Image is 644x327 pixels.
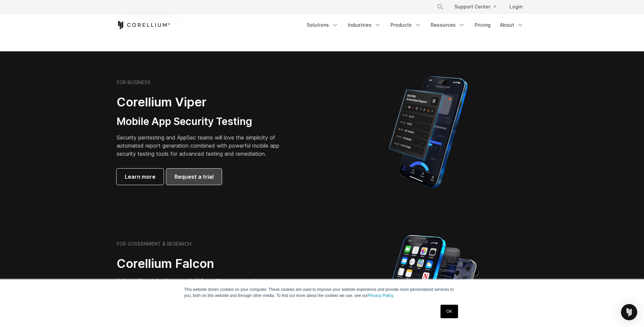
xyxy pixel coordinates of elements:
[471,19,495,31] a: Pricing
[303,19,528,31] div: Navigation Menu
[166,169,222,185] a: Request a trial
[117,95,290,110] h2: Corellium Viper
[429,1,528,13] div: Navigation Menu
[386,19,425,31] a: Products
[117,241,191,247] h6: FOR GOVERNMENT & RESEARCH
[434,1,446,13] button: Search
[117,79,150,85] h6: FOR BUSINESS
[449,1,501,13] a: Support Center
[125,173,156,181] span: Learn more
[377,73,479,191] img: Corellium MATRIX automated report on iPhone showing app vulnerability test results across securit...
[344,19,385,31] a: Industries
[117,169,164,185] a: Learn more
[368,293,394,298] a: Privacy Policy.
[621,304,637,320] div: Open Intercom Messenger
[184,286,460,299] p: This website stores cookies on your computer. These cookies are used to improve your website expe...
[117,115,290,128] h3: Mobile App Security Testing
[174,173,214,181] span: Request a trial
[117,133,290,158] p: Security pentesting and AppSec teams will love the simplicity of automated report generation comb...
[496,19,528,31] a: About
[117,256,306,271] h2: Corellium Falcon
[117,21,170,29] a: Corellium Home
[117,277,306,290] h3: Mobile Vulnerability Research
[440,305,458,318] a: OK
[303,19,342,31] a: Solutions
[427,19,469,31] a: Resources
[504,1,528,13] a: Login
